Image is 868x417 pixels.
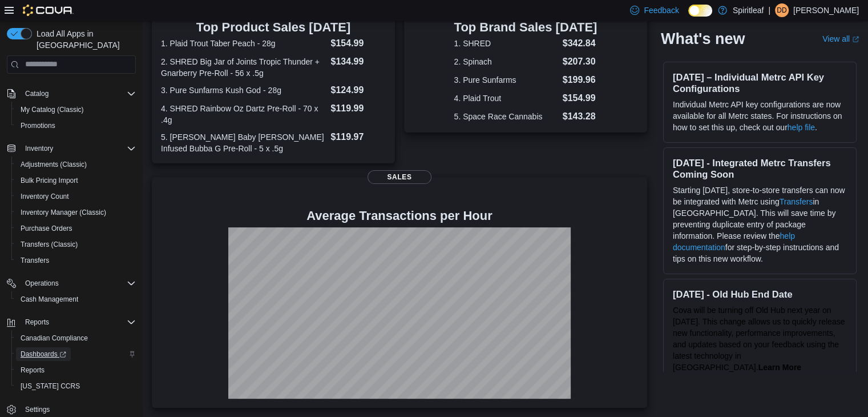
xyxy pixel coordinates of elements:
span: Settings [21,402,136,416]
button: Catalog [21,87,53,101]
span: Promotions [21,121,55,130]
dt: 3. Pure Sunfarms Kush God - 28g [161,85,326,96]
a: My Catalog (Classic) [16,103,88,117]
span: My Catalog (Classic) [21,105,84,114]
span: Bulk Pricing Import [16,174,136,187]
dt: 2. Spinach [454,56,558,67]
dt: 1. Plaid Trout Taber Peach - 28g [161,38,326,49]
button: Inventory [21,142,58,155]
button: Transfers [11,252,140,268]
span: Inventory Count [16,190,136,203]
span: DD [777,3,786,17]
span: Promotions [16,119,136,133]
button: [US_STATE] CCRS [11,378,140,394]
dd: $119.97 [330,130,385,144]
h3: [DATE] – Individual Metrc API Key Configurations [673,71,847,94]
dd: $119.99 [330,102,385,115]
a: Purchase Orders [16,222,77,235]
a: help documentation [673,231,795,252]
span: Reports [21,366,45,375]
span: Settings [25,405,50,414]
span: Adjustments (Classic) [21,160,87,169]
a: Transfers [780,197,813,206]
button: Inventory Count [11,189,140,205]
dd: $342.84 [563,37,597,50]
dd: $207.30 [563,55,597,69]
svg: External link [852,36,859,43]
span: Reports [21,315,136,329]
img: Cova [23,5,74,16]
span: Transfers (Classic) [21,240,78,249]
a: Transfers (Classic) [16,238,82,251]
dt: 4. Plaid Trout [454,93,558,104]
span: Adjustments (Classic) [16,158,136,171]
a: View allExternal link [822,34,859,43]
span: Dark Mode [688,17,689,17]
button: My Catalog (Classic) [11,102,140,118]
a: Bulk Pricing Import [16,174,83,187]
dt: 3. Pure Sunfarms [454,74,558,86]
a: Transfers [16,254,54,267]
button: Reports [2,314,140,330]
button: Operations [21,276,63,290]
a: Dashboards [11,346,140,362]
span: Inventory Manager (Classic) [21,208,106,217]
span: Inventory [25,144,53,153]
dd: $154.99 [330,37,385,50]
a: Inventory Manager (Classic) [16,206,111,219]
dt: 5. Space Race Cannabis [454,111,558,122]
span: Inventory Manager (Classic) [16,206,136,219]
h3: Top Product Sales [DATE] [161,21,386,34]
span: Canadian Compliance [21,334,88,343]
a: Learn More [758,363,801,372]
p: | [768,3,770,17]
span: Catalog [25,89,49,98]
input: Dark Mode [688,5,712,17]
a: Cash Management [16,292,83,306]
button: Reports [21,315,54,329]
dt: 2. SHRED Big Jar of Joints Tropic Thunder + Gnarberry Pre-Roll - 56 x .5g [161,56,326,79]
a: help file [788,123,815,132]
span: My Catalog (Classic) [16,103,136,117]
span: Sales [368,170,431,184]
a: Promotions [16,119,60,133]
p: Spiritleaf [733,3,764,17]
span: Purchase Orders [16,222,136,235]
span: Transfers (Classic) [16,238,136,251]
span: [US_STATE] CCRS [21,382,80,391]
dd: $134.99 [330,55,385,69]
span: Bulk Pricing Import [21,176,78,185]
h3: [DATE] - Integrated Metrc Transfers Coming Soon [673,157,847,180]
button: Purchase Orders [11,220,140,236]
dt: 5. [PERSON_NAME] Baby [PERSON_NAME] Infused Bubba G Pre-Roll - 5 x .5g [161,131,326,154]
button: Catalog [2,86,140,102]
button: Adjustments (Classic) [11,157,140,173]
dt: 1. SHRED [454,38,558,49]
a: Reports [16,363,49,377]
button: Inventory [2,141,140,157]
span: Washington CCRS [16,379,136,393]
span: Cash Management [16,292,136,306]
span: Dashboards [21,350,66,359]
h3: Top Brand Sales [DATE] [454,21,597,34]
span: Feedback [644,5,679,16]
button: Cash Management [11,291,140,307]
a: Inventory Count [16,190,74,203]
span: Catalog [21,87,136,101]
span: Dashboards [16,347,136,361]
span: Purchase Orders [21,224,72,233]
p: Individual Metrc API key configurations are now available for all Metrc states. For instructions ... [673,99,847,133]
span: Transfers [21,256,49,265]
span: Operations [21,276,136,290]
p: [PERSON_NAME] [793,3,859,17]
dd: $154.99 [563,91,597,105]
button: Transfers (Classic) [11,236,140,252]
dd: $143.28 [563,110,597,123]
span: Inventory Count [21,192,69,201]
button: Promotions [11,118,140,134]
a: [US_STATE] CCRS [16,379,84,393]
span: Transfers [16,254,136,267]
span: Cash Management [21,295,78,304]
a: Adjustments (Classic) [16,158,91,171]
a: Settings [21,403,54,416]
